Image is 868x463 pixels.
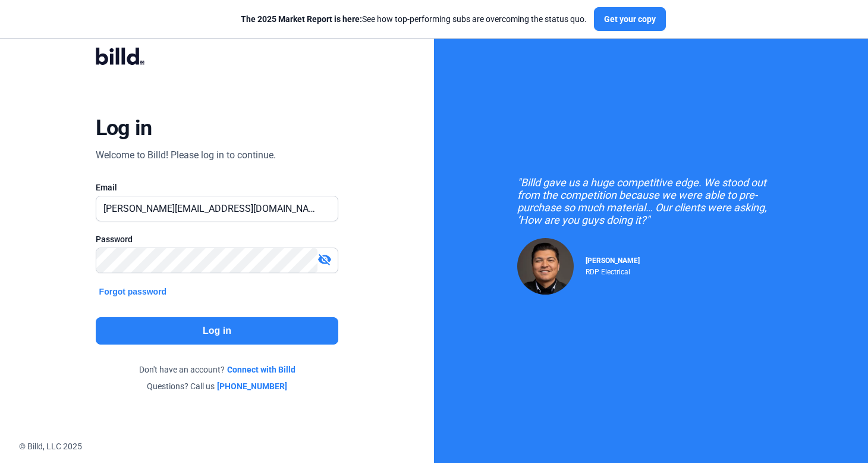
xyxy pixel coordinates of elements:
[227,364,295,376] a: Connect with Billd
[96,380,339,392] div: Questions? Call us
[217,380,287,392] a: [PHONE_NUMBER]
[96,285,171,298] button: Forgot password
[96,317,339,345] button: Log in
[96,115,152,141] div: Log in
[96,233,339,245] div: Password
[96,182,339,193] div: Email
[96,148,276,162] div: Welcome to Billd! Please log in to continue.
[241,14,362,24] span: The 2025 Market Report is here:
[594,7,666,31] button: Get your copy
[241,13,587,25] div: See how top-performing subs are overcoming the status quo.
[586,256,640,265] span: [PERSON_NAME]
[586,265,640,276] div: RDP Electrical
[317,252,332,267] mat-icon: visibility_off
[517,238,574,295] img: Raul Pacheco
[96,364,339,376] div: Don't have an account?
[517,176,785,226] div: "Billd gave us a huge competitive edge. We stood out from the competition because we were able to...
